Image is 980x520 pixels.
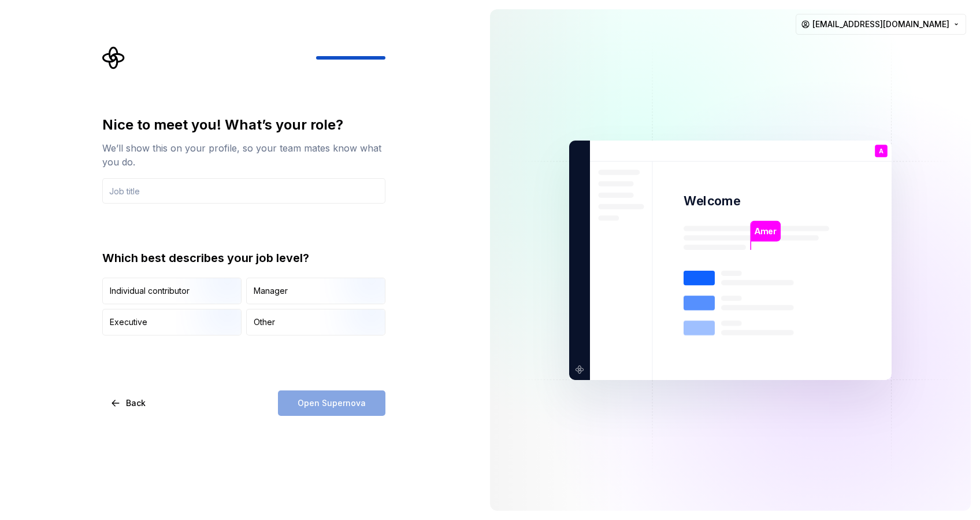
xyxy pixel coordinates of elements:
[754,224,777,237] p: Amer
[254,316,275,328] div: Other
[254,285,288,297] div: Manager
[110,316,147,328] div: Executive
[110,285,190,297] div: Individual contributor
[684,193,740,209] p: Welcome
[102,390,155,416] button: Back
[126,397,146,409] span: Back
[102,46,125,69] svg: Supernova Logo
[102,141,385,169] div: We’ll show this on your profile, so your team mates know what you do.
[796,14,966,35] button: [EMAIL_ADDRESS][DOMAIN_NAME]
[102,250,385,266] div: Which best describes your job level?
[102,116,385,134] div: Nice to meet you! What’s your role?
[812,19,949,30] span: [EMAIL_ADDRESS][DOMAIN_NAME]
[102,178,385,204] input: Job title
[879,147,884,154] p: A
